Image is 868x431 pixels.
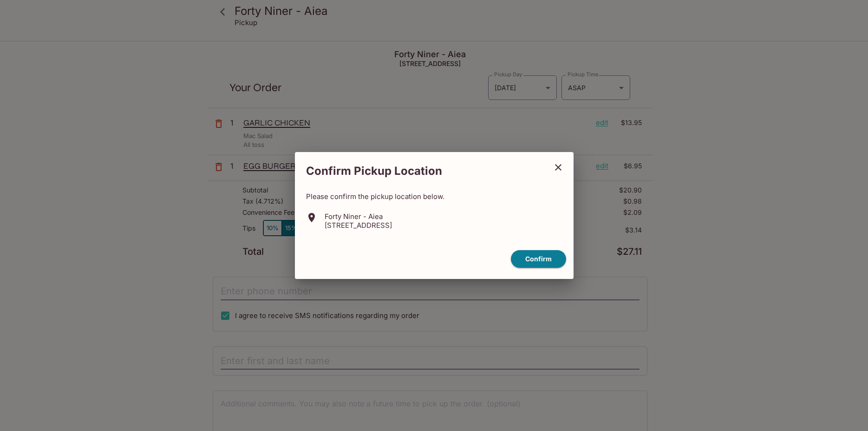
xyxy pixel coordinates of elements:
[511,250,566,268] button: confirm
[547,156,570,179] button: close
[295,159,547,183] h2: Confirm Pickup Location
[325,221,392,230] p: [STREET_ADDRESS]
[306,192,562,201] p: Please confirm the pickup location below.
[325,212,392,221] p: Forty Niner - Aiea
